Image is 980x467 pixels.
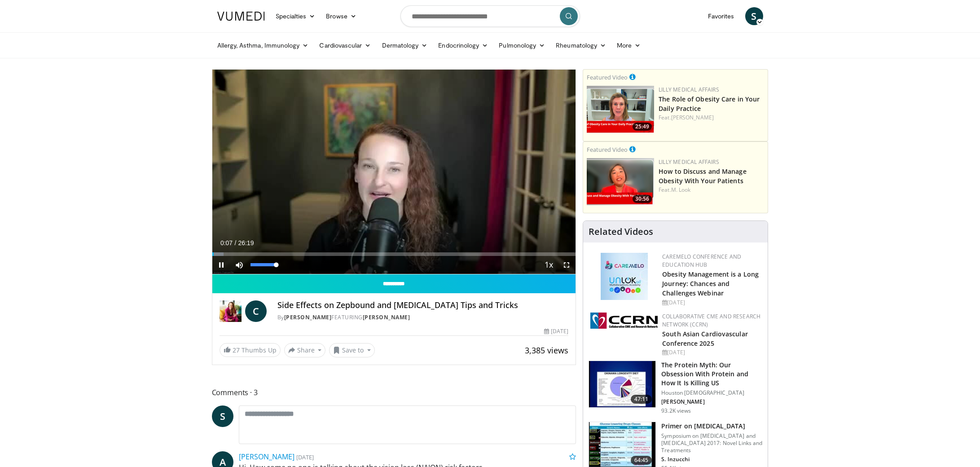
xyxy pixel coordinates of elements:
[250,263,276,266] div: Volume Level
[433,36,493,54] a: Endocrinology
[662,313,760,328] a: Collaborative CME and Research Network (CCRN)
[661,389,762,397] p: Houston [DEMOGRAPHIC_DATA]
[662,299,760,307] div: [DATE]
[661,361,762,388] h3: The Protein Myth: Our Obsession With Protein and How It Is Killing US
[659,158,719,166] a: Lilly Medical Affairs
[238,239,254,247] span: 26:19
[277,300,568,310] h4: Side Effects on Zepbound and [MEDICAL_DATA] Tips and Tricks
[661,398,762,405] p: [PERSON_NAME]
[589,361,762,414] a: 47:11 The Protein Myth: Our Obsession With Protein and How It Is Killing US Houston [DEMOGRAPHIC_...
[659,186,764,194] div: Feat.
[587,158,654,205] a: 30:56
[662,253,741,269] a: CaReMeLO Conference and Education Hub
[587,86,654,133] a: 25:49
[661,422,762,431] h3: Primer on [MEDICAL_DATA]
[661,456,762,463] p: S. Inzucchi
[329,343,375,357] button: Save to
[212,252,576,256] div: Progress Bar
[296,453,314,461] small: [DATE]
[662,348,760,357] div: [DATE]
[587,158,654,205] img: c98a6a29-1ea0-4bd5-8cf5-4d1e188984a7.png.150x105_q85_crop-smart_upscale.png
[212,36,314,54] a: Allergy, Asthma, Immunology
[558,256,576,274] button: Fullscreen
[745,7,763,25] a: S
[631,456,652,465] span: 64:45
[550,36,611,54] a: Rheumatology
[212,387,576,398] span: Comments 3
[659,95,760,113] a: The Role of Obesity Care in Your Daily Practice
[525,345,568,356] span: 3,385 views
[212,70,576,274] video-js: Video Player
[212,256,230,274] button: Pause
[590,313,658,329] img: a04ee3ba-8487-4636-b0fb-5e8d268f3737.png.150x105_q85_autocrop_double_scale_upscale_version-0.2.png
[363,313,410,321] a: [PERSON_NAME]
[633,195,652,203] span: 30:56
[659,114,764,122] div: Feat.
[235,239,237,247] span: /
[239,452,294,462] a: [PERSON_NAME]
[377,36,433,54] a: Dermatology
[233,346,240,354] span: 27
[400,5,580,27] input: Search topics, interventions
[220,300,242,322] img: Dr. Carolynn Francavilla
[671,114,714,121] a: [PERSON_NAME]
[284,313,332,321] a: [PERSON_NAME]
[277,313,568,322] div: By FEATURING
[631,395,652,404] span: 47:11
[587,145,628,154] small: Featured Video
[270,7,321,25] a: Specialties
[662,330,748,348] a: South Asian Cardiovascular Conference 2025
[661,407,691,414] p: 93.2K views
[212,405,233,427] a: S
[587,73,628,81] small: Featured Video
[659,167,747,185] a: How to Discuss and Manage Obesity With Your Patients
[589,361,655,408] img: b7b8b05e-5021-418b-a89a-60a270e7cf82.150x105_q85_crop-smart_upscale.jpg
[220,343,281,357] a: 27 Thumbs Up
[611,36,646,54] a: More
[633,123,652,131] span: 25:49
[601,253,648,300] img: 45df64a9-a6de-482c-8a90-ada250f7980c.png.150x105_q85_autocrop_double_scale_upscale_version-0.2.jpg
[659,86,719,93] a: Lilly Medical Affairs
[589,226,653,237] h4: Related Videos
[217,12,265,21] img: VuMedi Logo
[587,86,654,133] img: e1208b6b-349f-4914-9dd7-f97803bdbf1d.png.150x105_q85_crop-smart_upscale.png
[245,300,267,322] a: C
[230,256,248,274] button: Mute
[493,36,550,54] a: Pulmonology
[671,186,691,194] a: M. Look
[284,343,326,357] button: Share
[662,270,759,297] a: Obesity Management is a Long Journey: Chances and Challenges Webinar
[540,256,558,274] button: Playback Rate
[314,36,376,54] a: Cardiovascular
[544,327,568,335] div: [DATE]
[661,432,762,454] p: Symposium on [MEDICAL_DATA] and [MEDICAL_DATA] 2017: Novel Links and Treatments
[220,239,233,247] span: 0:07
[321,7,362,25] a: Browse
[703,7,740,25] a: Favorites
